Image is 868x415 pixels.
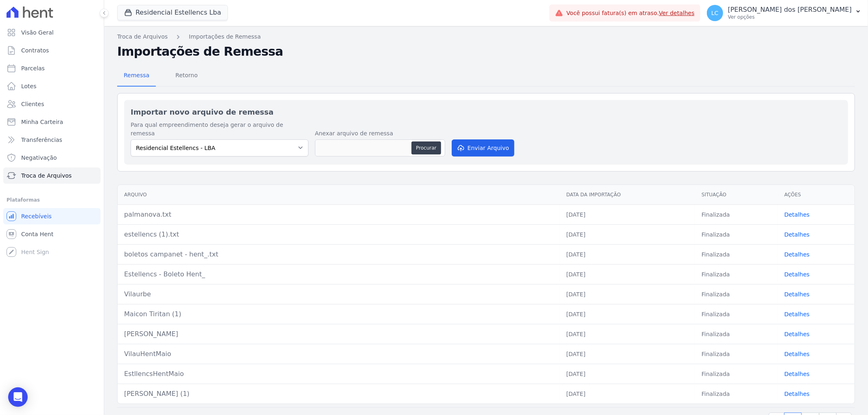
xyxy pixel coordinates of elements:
span: Retorno [171,67,203,83]
td: [DATE] [560,344,695,364]
a: Remessa [117,65,156,87]
td: Finalizada [695,364,778,384]
span: Visão Geral [21,28,54,37]
span: Clientes [21,100,44,108]
a: Troca de Arquivos [117,33,168,41]
button: LC [PERSON_NAME] dos [PERSON_NAME] Ver opções [700,2,868,24]
span: Remessa [119,67,154,83]
td: [DATE] [560,384,695,404]
a: Parcelas [3,60,101,76]
td: Finalizada [695,344,778,364]
nav: Tab selector [117,65,204,87]
a: Contratos [3,42,101,59]
span: LC [711,10,719,16]
span: Parcelas [21,64,45,72]
a: Detalhes [784,311,809,317]
a: Conta Hent [3,226,101,242]
div: palmanova.txt [124,210,553,219]
a: Detalhes [784,331,809,337]
a: Detalhes [784,351,809,357]
span: Conta Hent [21,230,53,238]
a: Transferências [3,132,101,148]
a: Negativação [3,150,101,166]
a: Detalhes [784,251,809,258]
th: Arquivo [118,185,560,205]
span: Contratos [21,46,49,54]
span: Transferências [21,136,62,144]
td: Finalizada [695,324,778,344]
td: [DATE] [560,324,695,344]
a: Detalhes [784,211,809,218]
td: [DATE] [560,224,695,244]
div: EstllencsHentMaio [124,369,553,379]
a: Detalhes [784,231,809,238]
div: Vilaurbe [124,289,553,299]
span: Negativação [21,154,57,162]
a: Visão Geral [3,24,101,41]
th: Ações [778,185,855,205]
span: Lotes [21,82,37,90]
div: [PERSON_NAME] (1) [124,389,553,399]
td: Finalizada [695,384,778,404]
a: Retorno [169,65,204,87]
td: Finalizada [695,264,778,284]
span: Troca de Arquivos [21,172,72,180]
span: Recebíveis [21,212,52,220]
td: Finalizada [695,204,778,224]
th: Data da Importação [560,185,695,205]
td: [DATE] [560,204,695,224]
label: Para qual empreendimento deseja gerar o arquivo de remessa [131,121,308,138]
td: Finalizada [695,304,778,324]
span: Minha Carteira [21,118,63,126]
td: Finalizada [695,224,778,244]
a: Ver detalhes [659,10,695,16]
a: Clientes [3,96,101,112]
a: Lotes [3,78,101,94]
div: Open Intercom Messenger [8,387,28,407]
div: [PERSON_NAME] [124,329,553,339]
td: Finalizada [695,284,778,304]
h2: Importações de Remessa [117,44,855,59]
div: VilauHentMaio [124,349,553,359]
td: Finalizada [695,244,778,264]
span: Você possui fatura(s) em atraso. [566,9,695,17]
td: [DATE] [560,304,695,324]
td: [DATE] [560,244,695,264]
p: [PERSON_NAME] dos [PERSON_NAME] [728,6,852,14]
button: Enviar Arquivo [452,139,514,156]
a: Minha Carteira [3,114,101,130]
a: Detalhes [784,371,809,377]
nav: Breadcrumb [117,33,855,41]
div: Estellencs - Boleto Hent_ [124,269,553,279]
label: Anexar arquivo de remessa [315,129,445,138]
a: Importações de Remessa [189,33,261,41]
th: Situação [695,185,778,205]
a: Detalhes [784,391,809,397]
div: Plataformas [7,195,97,205]
p: Ver opções [728,14,852,20]
a: Detalhes [784,271,809,278]
a: Detalhes [784,291,809,298]
td: [DATE] [560,264,695,284]
td: [DATE] [560,364,695,384]
a: Recebíveis [3,208,101,224]
button: Residencial Estellencs Lba [117,5,228,20]
div: boletos campanet - hent_.txt [124,250,553,259]
div: estellencs (1).txt [124,230,553,239]
h2: Importar novo arquivo de remessa [131,106,842,117]
td: [DATE] [560,284,695,304]
a: Troca de Arquivos [3,167,101,184]
div: Maicon Tiritan (1) [124,309,553,319]
button: Procurar [411,141,441,154]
